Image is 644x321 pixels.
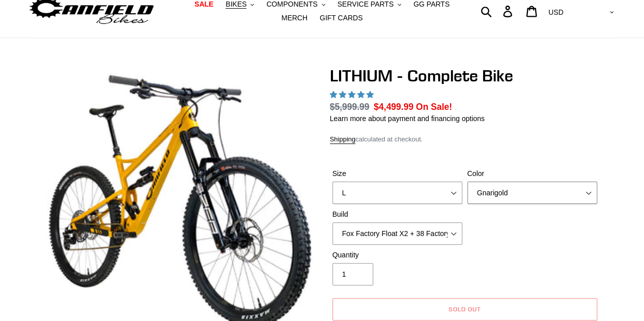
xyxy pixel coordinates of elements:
[330,135,356,144] a: Shipping
[332,168,462,179] label: Size
[276,11,313,25] a: MERCH
[320,14,363,22] span: GIFT CARDS
[282,14,307,22] span: MERCH
[330,114,485,123] a: Learn more about payment and financing options
[330,134,600,144] div: calculated at checkout.
[467,168,597,179] label: Color
[332,209,462,220] label: Build
[449,305,481,313] span: Sold out
[330,91,376,99] span: 5.00 stars
[332,298,597,320] button: Sold out
[374,102,413,112] span: $4,499.99
[315,11,368,25] a: GIFT CARDS
[416,100,452,113] span: On Sale!
[330,66,600,85] h1: LITHIUM - Complete Bike
[330,102,370,112] span: $5,999.99
[332,250,462,260] label: Quantity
